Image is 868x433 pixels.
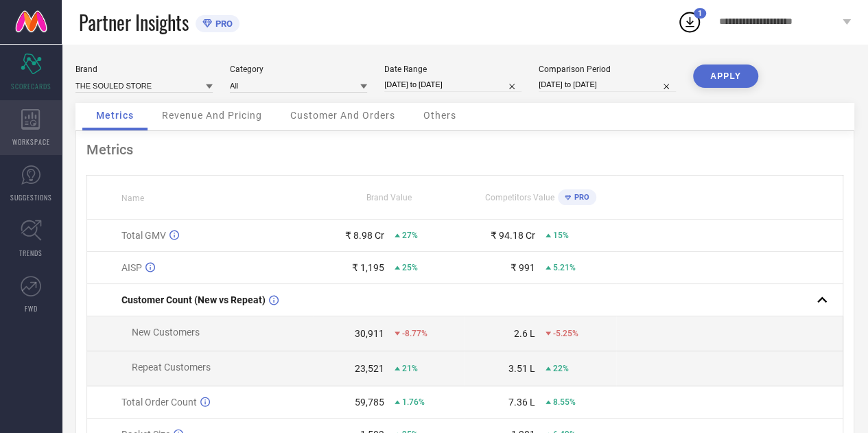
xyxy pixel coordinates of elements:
span: New Customers [132,327,200,338]
span: Metrics [96,110,134,121]
span: 22% [553,364,569,373]
span: PRO [212,19,233,29]
div: ₹ 8.98 Cr [345,230,384,241]
span: Customer And Orders [290,110,395,121]
div: Category [230,65,367,74]
span: Total GMV [121,230,166,241]
div: Brand [75,65,213,74]
span: Repeat Customers [132,362,211,373]
span: Brand Value [366,193,412,202]
span: Customer Count (New vs Repeat) [121,294,266,305]
span: FWD [25,303,38,314]
span: Total Order Count [121,397,197,408]
span: 1.76% [402,397,425,407]
span: SCORECARDS [11,81,51,91]
div: Open download list [677,10,702,34]
div: Metrics [86,141,843,158]
span: -5.25% [553,329,578,338]
div: 59,785 [355,397,384,408]
input: Select date range [384,78,521,92]
span: 1 [698,9,702,18]
div: 2.6 L [514,328,535,339]
span: -8.77% [402,329,427,338]
div: Date Range [384,65,521,74]
span: 25% [402,263,418,272]
div: ₹ 1,195 [352,262,384,273]
span: TRENDS [19,248,43,258]
span: Name [121,194,144,203]
span: Revenue And Pricing [162,110,262,121]
div: Comparison Period [539,65,676,74]
div: 3.51 L [508,363,535,374]
div: ₹ 991 [511,262,535,273]
div: 30,911 [355,328,384,339]
span: Partner Insights [79,8,189,36]
input: Select comparison period [539,78,676,92]
span: Others [423,110,456,121]
span: AISP [121,262,142,273]
span: 27% [402,231,418,240]
div: ₹ 94.18 Cr [491,230,535,241]
span: PRO [571,193,589,202]
div: 7.36 L [508,397,535,408]
span: 21% [402,364,418,373]
div: 23,521 [355,363,384,374]
span: SUGGESTIONS [10,192,52,202]
button: APPLY [693,65,758,88]
span: 5.21% [553,263,576,272]
span: WORKSPACE [12,137,50,147]
span: 8.55% [553,397,576,407]
span: 15% [553,231,569,240]
span: Competitors Value [485,193,554,202]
